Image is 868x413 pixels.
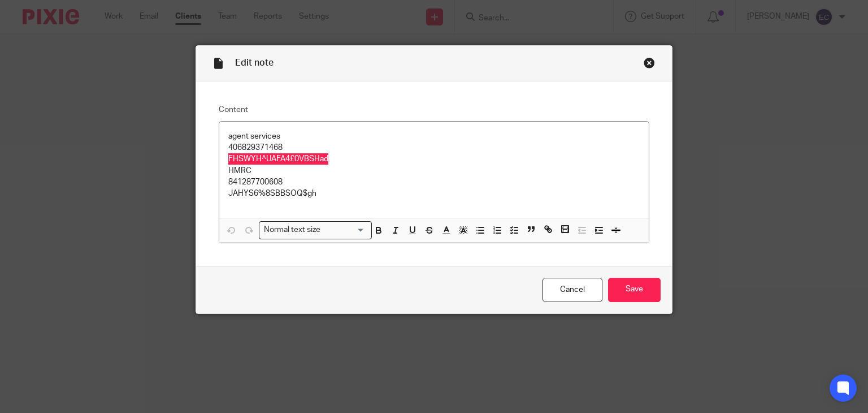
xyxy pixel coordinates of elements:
[262,224,323,236] span: Normal text size
[228,188,640,199] p: JAHYS6%8SBBSOQ$gh
[644,57,655,68] div: Close this dialog window
[228,131,640,142] p: agent services
[259,221,372,239] div: Search for option
[608,278,661,302] input: Save
[219,104,650,115] label: Content
[228,153,640,165] p: FHSWYH^UAFA4£0VBSHad
[542,278,602,302] a: Cancel
[228,177,640,188] p: 841287700608
[235,58,274,67] span: Edit note
[228,142,640,153] p: 406829371468
[228,165,640,177] p: HMRC
[324,224,365,236] input: Search for option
